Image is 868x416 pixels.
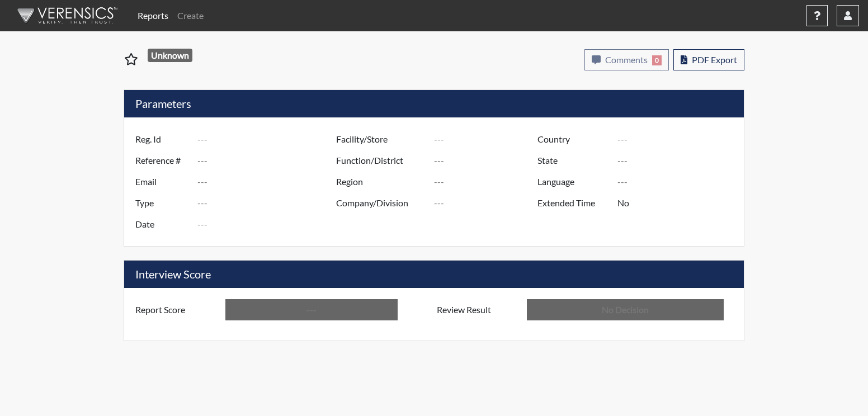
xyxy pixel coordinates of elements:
button: PDF Export [673,49,744,70]
input: --- [617,192,741,214]
label: Facility/Store [328,129,434,150]
label: Type [127,192,197,214]
input: --- [434,129,540,150]
span: Unknown [148,49,193,62]
label: Reference # [127,150,197,171]
label: Language [529,171,617,192]
label: Reg. Id [127,129,197,150]
label: Extended Time [529,192,617,214]
label: Review Result [428,299,527,320]
input: --- [434,171,540,192]
label: Report Score [127,299,225,320]
input: --- [225,299,398,320]
input: --- [617,150,741,171]
h5: Interview Score [124,261,744,288]
input: --- [197,150,339,171]
label: Country [529,129,617,150]
input: --- [197,171,339,192]
input: --- [434,192,540,214]
a: Create [173,4,208,27]
label: Email [127,171,197,192]
span: PDF Export [692,54,737,65]
input: --- [617,171,741,192]
label: Function/District [328,150,434,171]
span: Comments [605,54,648,65]
input: --- [197,214,339,235]
input: --- [197,129,339,150]
span: 0 [652,55,662,65]
label: State [529,150,617,171]
input: No Decision [527,299,724,320]
h5: Parameters [124,90,744,117]
input: --- [197,192,339,214]
input: --- [617,129,741,150]
label: Company/Division [328,192,434,214]
a: Reports [133,4,173,27]
input: --- [434,150,540,171]
label: Date [127,214,197,235]
label: Region [328,171,434,192]
button: Comments0 [584,49,669,70]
